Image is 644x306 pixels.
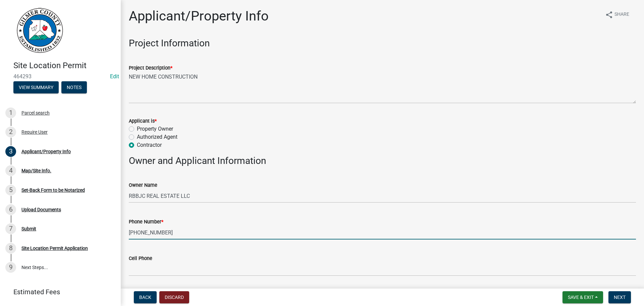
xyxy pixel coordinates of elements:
[21,246,88,251] div: Site Location Permit Application
[134,291,157,303] button: Back
[600,8,635,21] button: shareShare
[5,127,16,137] div: 2
[614,11,629,19] span: Share
[61,81,87,93] button: Notes
[21,111,50,115] div: Parcel search
[13,73,107,80] span: 464293
[5,204,16,215] div: 6
[21,149,71,154] div: Applicant/Property Info
[129,119,157,124] label: Applicant is
[614,295,626,300] span: Next
[568,295,594,300] span: Save & Exit
[13,7,64,54] img: Gilmer County, Georgia
[129,155,636,167] h3: Owner and Applicant Information
[5,146,16,157] div: 3
[137,133,177,141] label: Authorized Agent
[21,188,85,192] div: Set-Back Form to be Notarized
[5,107,16,118] div: 1
[5,185,16,195] div: 5
[129,220,163,224] label: Phone Number
[5,262,16,273] div: 9
[137,125,173,133] label: Property Owner
[137,141,162,149] label: Contractor
[21,207,61,212] div: Upload Documents
[110,73,119,80] wm-modal-confirm: Edit Application Number
[562,291,603,303] button: Save & Exit
[110,73,119,80] a: Edit
[13,85,59,90] wm-modal-confirm: Summary
[61,85,87,90] wm-modal-confirm: Notes
[5,285,110,299] a: Estimated Fees
[21,130,48,134] div: Require User
[605,11,613,19] i: share
[129,8,269,24] h1: Applicant/Property Info
[129,38,636,49] h3: Project Information
[5,243,16,254] div: 8
[129,66,172,71] label: Project Description
[21,168,51,173] div: Map/Site Info.
[13,81,59,93] button: View Summary
[608,291,631,303] button: Next
[129,256,152,261] label: Cell Phone
[159,291,189,303] button: Discard
[129,183,157,188] label: Owner Name
[13,61,115,71] h4: Site Location Permit
[21,226,36,231] div: Submit
[5,165,16,176] div: 4
[5,223,16,234] div: 7
[139,295,151,300] span: Back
